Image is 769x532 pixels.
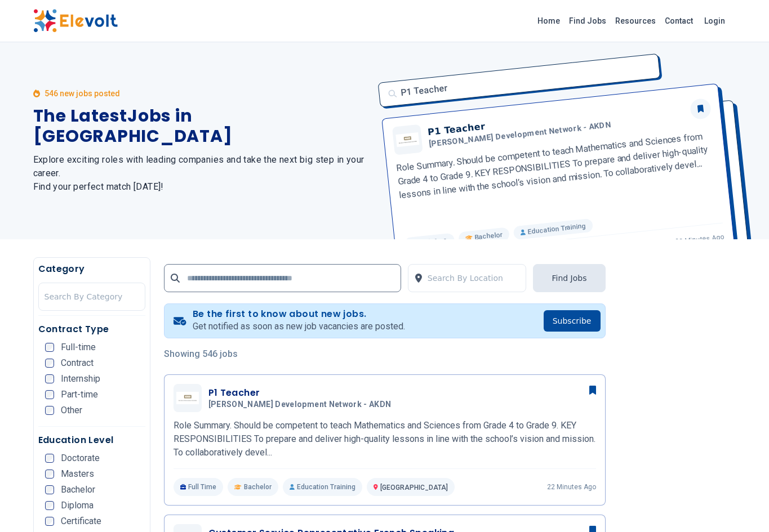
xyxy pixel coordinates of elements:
[193,320,405,333] p: Get notified as soon as new job vacancies are posted.
[45,359,54,368] input: Contract
[174,478,224,496] p: Full Time
[61,374,100,383] span: Internship
[38,323,145,336] h5: Contract Type
[544,310,601,332] button: Subscribe
[45,88,120,99] p: 546 new jobs posted
[533,264,605,292] button: Find Jobs
[547,482,596,491] p: 22 minutes ago
[61,517,101,526] span: Certificate
[283,478,362,496] p: Education Training
[45,454,54,463] input: Doctorate
[45,343,54,352] input: Full-time
[61,470,94,479] span: Masters
[174,384,596,496] a: Aga Khan Development Network - AKDNP1 Teacher[PERSON_NAME] Development Network - AKDNRole Summary...
[33,9,118,33] img: Elevolt
[61,485,95,494] span: Bachelor
[564,12,611,30] a: Find Jobs
[45,517,54,526] input: Certificate
[61,501,94,510] span: Diploma
[33,106,371,146] h1: The Latest Jobs in [GEOGRAPHIC_DATA]
[61,343,96,352] span: Full-time
[38,262,145,276] h5: Category
[244,482,272,491] span: Bachelor
[533,12,564,30] a: Home
[61,359,94,368] span: Contract
[174,419,596,459] p: Role Summary. Should be competent to teach Mathematics and Sciences from Grade 4 to Grade 9. KEY ...
[660,12,697,30] a: Contact
[611,12,660,30] a: Resources
[164,347,606,361] p: Showing 546 jobs
[61,406,82,415] span: Other
[208,400,392,410] span: [PERSON_NAME] Development Network - AKDN
[45,390,54,399] input: Part-time
[45,406,54,415] input: Other
[45,374,54,383] input: Internship
[45,485,54,494] input: Bachelor
[380,484,448,491] span: [GEOGRAPHIC_DATA]
[208,386,396,400] h3: P1 Teacher
[33,153,371,194] h2: Explore exciting roles with leading companies and take the next big step in your career. Find you...
[45,501,54,510] input: Diploma
[61,390,98,399] span: Part-time
[193,309,405,320] h4: Be the first to know about new jobs.
[38,433,145,447] h5: Education Level
[697,10,732,32] a: Login
[176,392,199,405] img: Aga Khan Development Network - AKDN
[61,454,100,463] span: Doctorate
[45,470,54,479] input: Masters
